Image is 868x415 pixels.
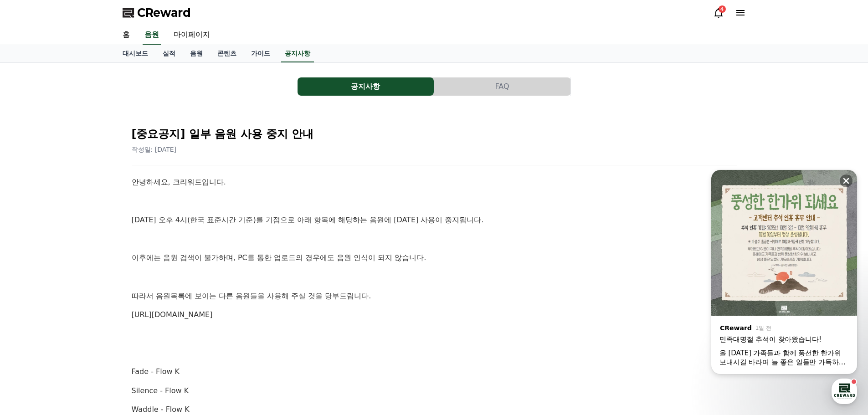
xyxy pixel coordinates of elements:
p: Silence - Flow K [132,385,737,397]
a: 음원 [183,45,210,62]
button: FAQ [434,77,570,96]
a: [URL][DOMAIN_NAME] [132,310,213,319]
a: FAQ [434,77,571,96]
a: 홈 [115,26,137,45]
span: 설정 [141,302,152,310]
button: 공지사항 [298,77,434,96]
p: 이후에는 음원 검색이 불가하며, PC를 통한 업로드의 경우에도 음원 인식이 되지 않습니다. [132,252,737,264]
h2: [중요공지] 일부 음원 사용 중지 안내 [132,127,737,141]
p: [DATE] 오후 4시(한국 표준시간 기준)를 기점으로 아래 항목에 해당하는 음원에 [DATE] 사용이 중지됩니다. [132,214,737,226]
p: 따라서 음원목록에 보이는 다른 음원들을 사용해 주실 것을 당부드립니다. [132,290,737,302]
span: 홈 [29,302,34,310]
a: 대시보드 [115,45,155,62]
a: 실적 [155,45,183,62]
p: 안녕하세요, 크리워드입니다. [132,176,737,188]
span: 대화 [83,303,94,310]
a: 대화 [60,289,118,312]
a: 홈 [3,289,60,312]
a: 설정 [118,289,175,312]
a: 공지사항 [281,45,314,62]
span: CReward [137,5,191,20]
a: 4 [713,7,724,18]
a: 마이페이지 [166,26,217,45]
a: 콘텐츠 [210,45,244,62]
span: 작성일: [DATE] [132,146,177,153]
div: 4 [719,5,726,13]
a: 음원 [143,26,161,45]
a: CReward [123,5,191,20]
a: 가이드 [244,45,277,62]
p: Fade - Flow K [132,366,737,378]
